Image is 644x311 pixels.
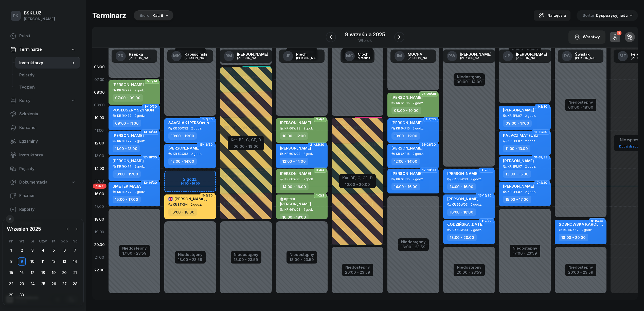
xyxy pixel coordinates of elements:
[345,269,370,274] div: 20:00 - 23:59
[499,50,551,63] a: JP[PERSON_NAME][PERSON_NAME]
[92,162,106,175] div: 14:00
[310,144,324,145] span: 21-22/30
[92,251,106,264] div: 21:00
[280,132,308,140] div: 10:00 - 12:00
[568,30,605,44] button: Warstwy
[345,32,385,37] div: 9 września 2025
[568,104,593,109] div: 00:00 - 18:00
[508,190,522,193] div: KR 3PL07
[231,137,261,149] button: Kat. BE, C, CE, D06:00 - 18:00
[6,95,80,107] a: Kursy
[92,213,106,226] div: 18:00
[19,138,76,145] span: Egzaminy
[568,269,593,274] div: 20:00 - 23:59
[113,196,141,203] div: 15:00 - 17:00
[610,32,620,42] button: 7
[513,246,537,250] div: Niedostępny
[284,208,300,211] div: KR 6GW98
[346,54,353,58] span: MC
[6,44,80,55] a: Terminarze
[452,228,468,232] div: KR 6GW03
[358,52,370,56] div: Cioch
[342,181,373,187] div: 10:00 - 20:00
[16,239,27,243] div: Wt
[19,72,76,78] span: Pojazdy
[391,120,423,125] span: [PERSON_NAME]
[280,214,309,221] div: 16:00 - 18:00
[6,122,80,134] a: Kursanci
[140,12,150,19] div: Biuro
[28,246,37,254] div: 3
[471,228,482,232] span: 2 godz.
[168,197,249,201] span: [PERSON_NAME][DEMOGRAPHIC_DATA]
[290,252,314,263] button: Niedostępny18:00 - 23:59
[358,56,370,60] div: Mateusz
[396,177,410,181] div: KR 6KF15
[503,184,534,189] span: [PERSON_NAME]
[443,50,495,63] a: PW[PERSON_NAME][PERSON_NAME]
[92,175,106,188] div: 15:00
[401,239,426,250] button: Niedostępny16:00 - 23:59
[525,139,536,143] span: 2 godz.
[113,184,141,189] span: SMĘTEK MAJA
[118,54,123,58] span: ZR
[18,280,26,288] div: 23
[471,203,482,206] span: 2 godz.
[39,257,47,266] div: 11
[447,183,476,190] div: 14:00 - 16:00
[447,171,478,176] span: [PERSON_NAME]
[39,246,47,254] div: 4
[481,220,492,221] span: 1-2/30
[452,177,468,181] div: KR 6GW03
[568,99,593,110] button: Niedostępny00:00 - 18:00
[285,54,291,58] span: JP
[413,101,424,105] span: 2 godz.
[24,16,55,22] div: [PERSON_NAME]
[534,157,547,158] span: 31-32/38
[516,56,540,60] div: [PERSON_NAME]
[173,54,180,58] span: MK
[619,54,626,58] span: MF
[122,246,147,250] div: Niedostępny
[457,269,482,274] div: 20:00 - 23:59
[513,245,537,256] button: Niedostępny17:00 - 23:59
[59,239,70,243] div: Sob
[396,101,410,105] div: KR 6KF15
[457,75,482,79] div: Niedostępny
[27,239,38,243] div: Śr
[18,246,26,254] div: 2
[132,10,173,21] button: BiuroKat. B
[19,84,76,91] span: Tydzień
[525,114,536,118] span: 2 godz.
[13,14,19,18] span: PK
[617,31,621,36] div: 7
[117,165,132,168] div: KR 1HX77
[225,54,232,58] span: RM
[145,106,157,107] span: 9-10/30
[296,52,320,56] div: Piech
[575,52,599,56] div: Świstak
[503,133,539,138] span: PALACZ MATEUSZ
[113,120,141,127] div: 09:00 - 11:00
[280,171,311,176] span: [PERSON_NAME]
[234,256,258,262] div: 18:00 - 23:59
[112,50,157,63] a: ZRRzepka[PERSON_NAME]
[537,106,547,107] span: 1-2/30
[525,190,536,194] span: 2 godz.
[447,197,478,201] span: [PERSON_NAME]
[60,257,68,266] div: 13
[280,197,311,201] div: opłata
[48,239,59,243] div: Pt
[7,257,15,266] div: 8
[280,120,311,125] span: [PERSON_NAME]
[537,182,547,183] span: 7-8/30
[296,56,320,60] div: [PERSON_NAME]
[534,132,547,133] span: 11-12/30
[345,264,370,275] button: Niedostępny20:00 - 23:59
[471,177,482,181] span: 2 godz.
[173,152,188,155] div: KR 5GX52
[70,239,80,243] div: Nd
[547,12,566,19] span: Narzędzia
[396,127,410,130] div: KR 6KF15
[534,10,570,21] button: Narzędzia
